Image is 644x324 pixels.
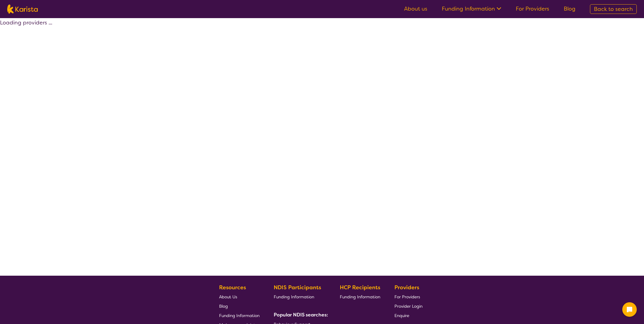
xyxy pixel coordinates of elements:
span: Enquire [394,313,409,318]
a: For Providers [516,5,549,12]
a: Blog [219,301,260,311]
span: Funding Information [340,294,380,300]
a: Funding Information [274,292,326,301]
img: Karista logo [7,5,38,14]
a: Back to search [590,4,637,14]
span: Blog [219,303,228,309]
b: NDIS Participants [274,284,321,291]
a: About Us [219,292,260,301]
b: HCP Recipients [340,284,380,291]
a: Blog [564,5,575,12]
span: Funding Information [274,294,314,300]
span: Provider Login [394,303,422,309]
span: Back to search [594,5,633,13]
a: Funding Information [442,5,501,12]
a: Provider Login [394,301,422,311]
a: About us [404,5,427,12]
b: Popular NDIS searches: [274,312,328,318]
span: For Providers [394,294,420,300]
a: Enquire [394,311,422,320]
span: About Us [219,294,237,300]
a: Funding Information [219,311,260,320]
span: Funding Information [219,313,260,318]
a: Funding Information [340,292,380,301]
b: Resources [219,284,246,291]
a: For Providers [394,292,422,301]
b: Providers [394,284,419,291]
